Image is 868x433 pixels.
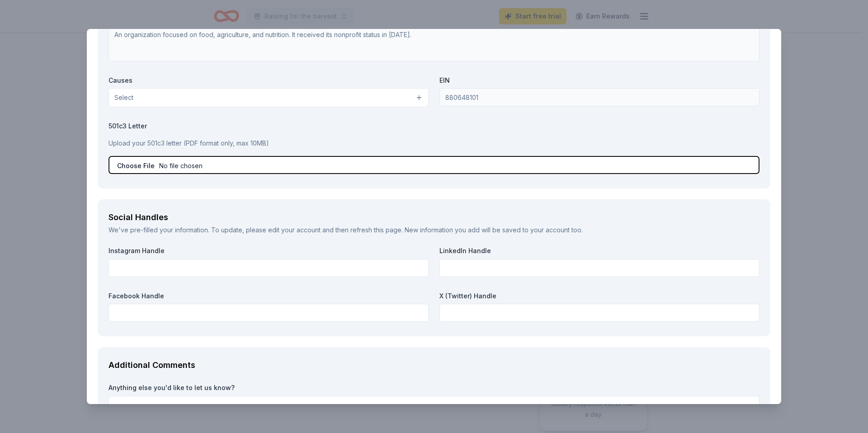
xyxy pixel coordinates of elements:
label: EIN [439,76,759,85]
label: Instagram Handle [108,246,429,255]
div: Additional Comments [108,358,759,372]
label: Causes [108,76,429,85]
label: Anything else you'd like to let us know? [108,383,759,392]
a: edit your account [268,226,321,234]
p: Upload your 501c3 letter (PDF format only, max 10MB) [108,138,759,149]
div: We've pre-filled your information. To update, please and then refresh this page. New information ... [108,225,759,235]
label: X (Twitter) Handle [439,292,759,301]
label: LinkedIn Handle [439,246,759,255]
button: Select [108,88,429,107]
div: Social Handles [108,210,759,225]
label: 501c3 Letter [108,122,759,131]
span: Select [114,92,133,103]
textarea: An organization focused on food, agriculture, and nutrition. It received its nonprofit status in ... [108,25,759,61]
label: Facebook Handle [108,292,429,301]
